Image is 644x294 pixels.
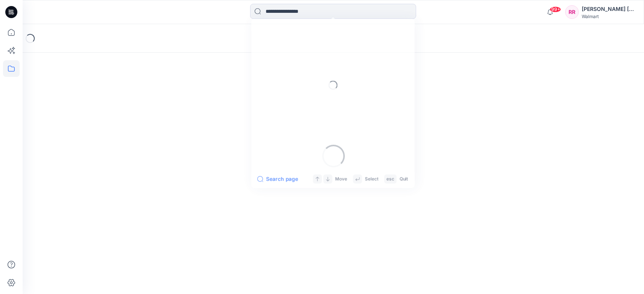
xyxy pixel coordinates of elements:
[257,175,298,184] button: Search page
[550,6,561,12] span: 99+
[582,14,635,19] div: Walmart
[582,5,635,14] div: [PERSON_NAME] [PERSON_NAME]
[565,5,579,19] div: RR
[386,175,394,183] p: esc
[365,175,378,183] p: Select
[400,175,408,183] p: Quit
[335,175,347,183] p: Move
